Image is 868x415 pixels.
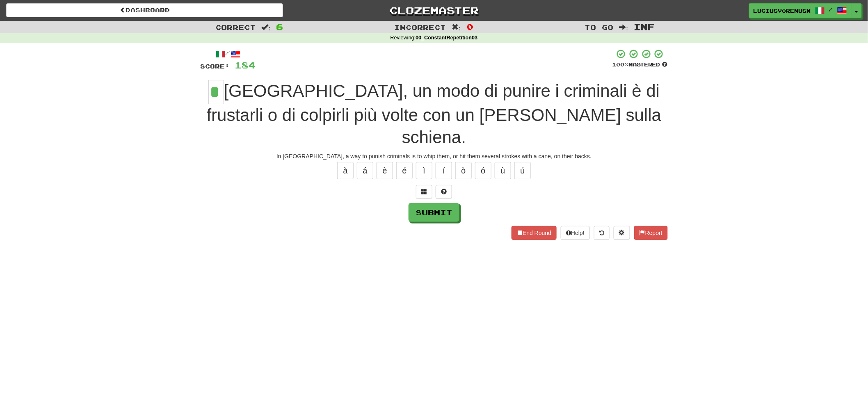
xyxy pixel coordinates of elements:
span: [GEOGRAPHIC_DATA], un modo di punire i criminali è di frustarli o di colpirli più volte con un [P... [207,81,662,147]
span: 184 [235,60,256,70]
button: í [436,162,452,179]
button: á [357,162,373,179]
button: Single letter hint - you only get 1 per sentence and score half the points! alt+h [436,185,452,199]
div: In [GEOGRAPHIC_DATA], a way to punish criminals is to whip them, or hit them several strokes with... [200,152,668,160]
span: 100 % [612,61,628,68]
a: Dashboard [6,3,283,17]
button: ò [455,162,472,179]
button: ú [514,162,531,179]
span: Incorrect [395,23,446,31]
button: Round history (alt+y) [594,226,610,240]
span: To go [585,23,614,31]
div: Mastered [612,61,668,68]
a: Clozemaster [295,3,572,18]
a: LuciusVorenusX / [749,3,852,18]
button: Switch sentence to multiple choice alt+p [416,185,432,199]
button: ù [495,162,511,179]
span: : [262,24,271,31]
span: / [829,7,833,12]
button: ó [475,162,491,179]
span: Score: [200,63,230,70]
button: è [377,162,393,179]
strong: 00_ConstantRepetition03 [416,35,477,41]
button: Report [634,226,668,240]
button: Help! [561,226,590,240]
div: / [200,49,256,59]
button: ì [416,162,432,179]
span: Inf [634,22,655,32]
button: End Round [512,226,557,240]
span: LuciusVorenusX [754,7,811,14]
button: é [396,162,413,179]
button: Submit [409,203,459,222]
span: : [619,24,628,31]
span: 0 [466,22,473,32]
span: Correct [216,23,256,31]
button: à [337,162,354,179]
span: 6 [276,22,283,32]
span: : [452,24,461,31]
